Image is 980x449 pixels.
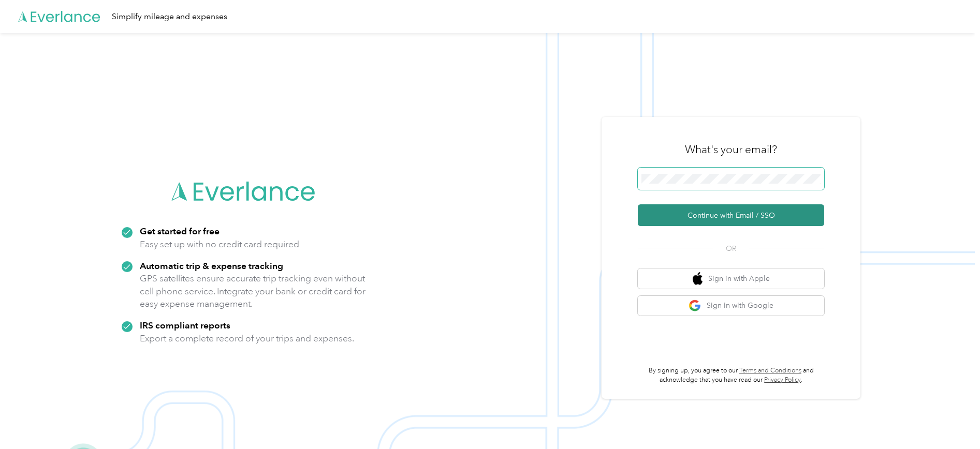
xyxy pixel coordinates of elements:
strong: Automatic trip & expense tracking [140,260,283,271]
p: Export a complete record of your trips and expenses. [140,332,354,345]
a: Terms and Conditions [739,367,801,375]
img: apple logo [693,272,703,285]
div: Simplify mileage and expenses [112,10,227,23]
h3: What's your email? [685,142,777,157]
span: OR [713,243,749,254]
strong: Get started for free [140,226,220,236]
p: GPS satellites ensure accurate trip tracking even without cell phone service. Integrate your bank... [140,272,366,310]
img: google logo [689,300,701,312]
a: Privacy Policy [764,376,801,384]
button: google logoSign in with Google [638,296,824,316]
p: Easy set up with no credit card required [140,238,299,251]
button: Continue with Email / SSO [638,204,824,226]
strong: IRS compliant reports [140,320,230,331]
button: apple logoSign in with Apple [638,268,824,289]
p: By signing up, you agree to our and acknowledge that you have read our . [638,366,824,384]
